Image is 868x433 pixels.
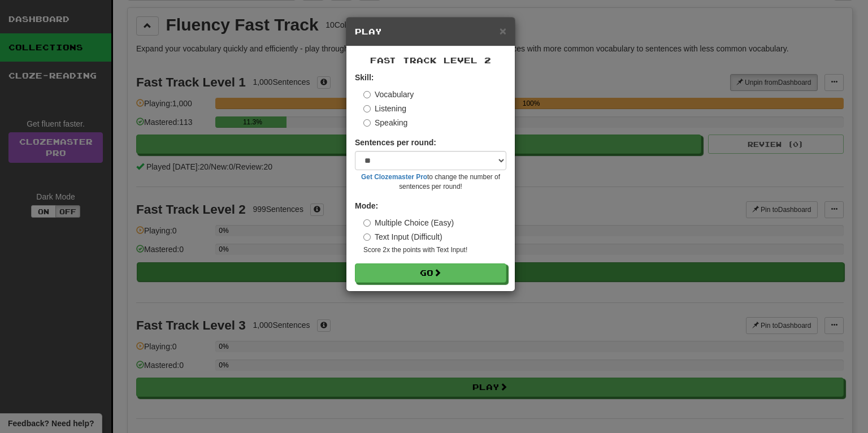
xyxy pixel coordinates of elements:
strong: Skill: [355,73,374,82]
label: Text Input (Difficult) [363,231,442,243]
small: Score 2x the points with Text Input ! [363,245,506,255]
label: Sentences per round: [355,137,436,148]
label: Listening [363,103,406,114]
span: × [500,24,506,37]
button: Go [355,263,506,283]
input: Vocabulary [363,91,371,98]
strong: Mode: [355,201,378,210]
input: Speaking [363,119,371,127]
button: Close [500,25,506,37]
input: Multiple Choice (Easy) [363,219,371,227]
span: Fast Track Level 2 [370,55,491,65]
h5: Play [355,26,506,37]
label: Multiple Choice (Easy) [363,217,454,228]
label: Speaking [363,117,407,128]
input: Listening [363,105,371,112]
a: Get Clozemaster Pro [361,173,427,181]
input: Text Input (Difficult) [363,233,371,241]
small: to change the number of sentences per round! [355,172,506,192]
label: Vocabulary [363,89,414,100]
